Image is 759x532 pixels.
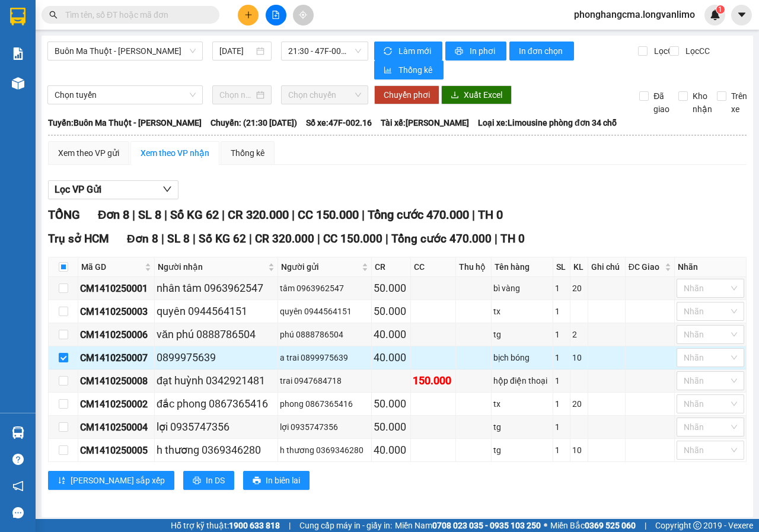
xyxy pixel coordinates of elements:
[280,305,369,318] div: quyên 0944564151
[362,208,365,222] span: |
[678,260,743,273] div: Nhãn
[555,282,568,295] div: 1
[127,232,158,246] span: Đơn 8
[222,208,225,222] span: |
[238,5,259,26] button: plus
[570,257,588,277] th: KL
[280,351,369,364] div: a trai 0899975639
[157,326,276,343] div: văn phú 0888786504
[374,442,409,458] div: 40.000
[157,419,276,435] div: lợi 0935747356
[219,44,254,58] input: 14/10/2025
[384,47,394,56] span: sync
[48,471,174,490] button: sort-ascending[PERSON_NAME] sắp xếp
[374,303,409,320] div: 50.000
[385,232,388,246] span: |
[368,208,469,222] span: Tổng cước 470.000
[464,88,502,101] span: Xuất Excel
[398,63,434,77] span: Thống kê
[280,444,369,457] div: h thương 0369346280
[519,44,565,58] span: In đơn chọn
[157,372,276,389] div: đạt huỳnh 0342921481
[206,474,225,487] span: In DS
[726,90,752,116] span: Trên xe
[493,305,551,318] div: tx
[645,519,646,532] span: |
[553,257,570,277] th: SL
[292,208,295,222] span: |
[374,42,442,60] button: syncLàm mới
[299,519,392,532] span: Cung cấp máy in - giấy in:
[688,90,717,116] span: Kho nhận
[478,116,617,129] span: Loại xe: Limousine phòng đơn 34 chỗ
[565,7,704,22] span: phonghangcma.longvanlimo
[572,351,586,364] div: 10
[49,11,58,19] span: search
[493,444,551,457] div: tg
[138,208,161,222] span: SL 8
[12,77,24,90] img: warehouse-icon
[298,208,359,222] span: CC 150.000
[249,232,252,246] span: |
[10,8,25,26] img: logo-vxr
[58,476,66,486] span: sort-ascending
[493,282,551,295] div: bì vàng
[161,232,164,246] span: |
[509,42,574,60] button: In đơn chọn
[55,86,196,104] span: Chọn tuyến
[280,328,369,341] div: phú 0888786504
[80,397,152,412] div: CM1410250002
[572,397,586,410] div: 20
[280,420,369,434] div: lợi 0935747356
[199,232,246,246] span: Số KG 62
[80,304,152,319] div: CM1410250003
[572,444,586,457] div: 10
[456,257,492,277] th: Thu hộ
[157,442,276,458] div: h thương 0369346280
[78,439,155,462] td: CM1410250005
[80,281,152,296] div: CM1410250001
[253,476,261,486] span: printer
[585,521,636,530] strong: 0369 525 060
[432,521,541,530] strong: 0708 023 035 - 0935 103 250
[81,260,142,273] span: Mã GD
[555,397,568,410] div: 1
[65,8,205,21] input: Tìm tên, số ĐT hoặc mã đơn
[693,521,701,530] span: copyright
[374,60,444,79] button: bar-chartThống kê
[572,282,586,295] div: 20
[162,184,172,194] span: down
[158,260,266,273] span: Người nhận
[455,47,465,56] span: printer
[78,300,155,323] td: CM1410250003
[78,346,155,369] td: CM1410250007
[48,208,80,222] span: TỔNG
[55,182,101,197] span: Lọc VP Gửi
[493,351,551,364] div: bịch bóng
[374,326,409,343] div: 40.000
[280,374,369,387] div: trai 0947684718
[572,328,586,341] div: 2
[78,393,155,416] td: CM1410250002
[157,349,276,366] div: 0899975639
[413,372,454,389] div: 150.000
[80,374,152,388] div: CM1410250008
[391,232,492,246] span: Tổng cước 470.000
[731,5,752,26] button: caret-down
[293,5,314,26] button: aim
[317,232,320,246] span: |
[374,349,409,366] div: 40.000
[555,305,568,318] div: 1
[80,420,152,435] div: CM1410250004
[492,257,553,277] th: Tên hàng
[374,85,439,104] button: Chuyển phơi
[12,454,24,465] span: question-circle
[243,471,310,490] button: printerIn biên lai
[441,85,512,104] button: downloadXuất Excel
[171,519,280,532] span: Hỗ trợ kỹ thuật:
[374,419,409,435] div: 50.000
[395,519,541,532] span: Miền Nam
[649,44,680,58] span: Lọc CR
[493,420,551,434] div: tg
[299,11,307,19] span: aim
